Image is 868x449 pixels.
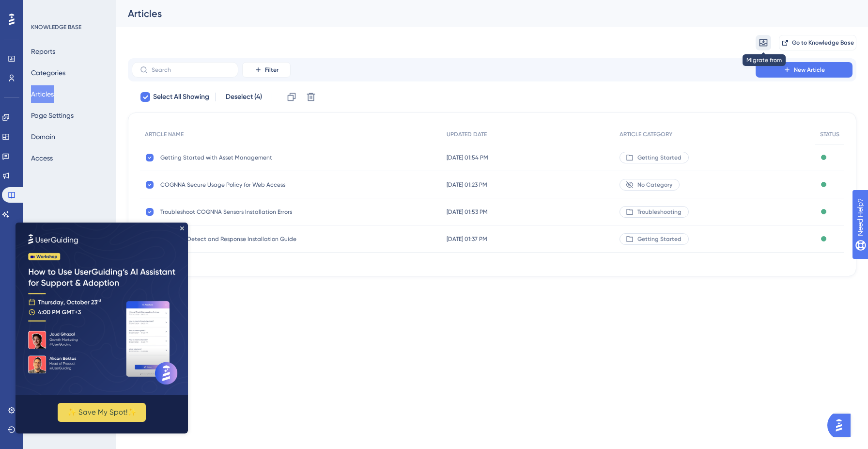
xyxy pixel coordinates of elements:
button: Access [31,149,53,167]
button: New Article [756,62,852,78]
iframe: UserGuiding AI Assistant Launcher [827,411,856,440]
span: Select All Showing [153,91,209,103]
span: Filter [265,66,279,74]
div: Close Preview [165,4,169,8]
button: ✨ Save My Spot!✨ [42,180,130,199]
span: Getting Started [637,154,682,161]
span: Need Help? [23,2,61,14]
span: Go to Knowledge Base [792,39,854,47]
input: Search [152,66,230,73]
button: Articles [31,85,54,103]
span: [DATE] 01:23 PM [447,181,487,189]
span: Getting Started with Asset Management [160,154,315,161]
span: New Article [794,66,825,74]
span: Troubleshooting [637,208,682,216]
span: [DATE] 01:54 PM [447,154,488,161]
button: Deselect (4) [221,88,266,106]
button: Page Settings [31,107,74,124]
button: Filter [242,62,291,78]
button: Go to Knowledge Base [779,35,856,50]
div: KNOWLEDGE BASE [31,23,81,31]
span: Getting Started [637,235,682,243]
button: Domain [31,128,55,145]
button: Reports [31,43,55,60]
span: ARTICLE CATEGORY [620,130,672,138]
span: Troubleshoot COGNNA Sensors Installation Errors [160,208,315,216]
span: Deselect (4) [226,91,262,103]
span: [DATE] 01:53 PM [447,208,488,216]
span: STATUS [820,130,839,138]
span: COGNNA Secure Usage Policy for Web Access [160,181,315,189]
button: Categories [31,64,65,81]
span: UPDATED DATE [447,130,487,138]
div: Articles [128,7,832,20]
span: COGNNA Detect and Response Installation Guide [160,235,315,243]
span: ARTICLE NAME [145,130,184,138]
span: [DATE] 01:37 PM [447,235,487,243]
span: No Category [637,181,672,189]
